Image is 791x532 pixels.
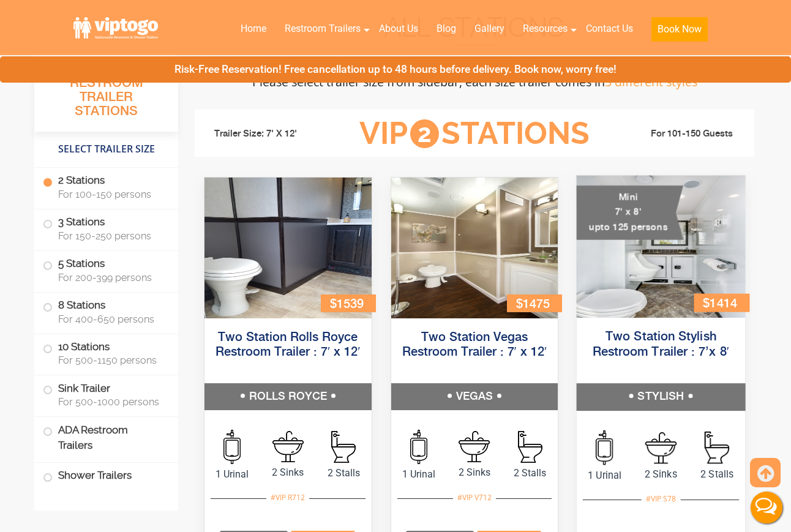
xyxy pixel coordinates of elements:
a: Contact Us [577,15,642,42]
h4: Select Trailer Size [34,138,178,161]
div: #VIP V712 [453,490,496,506]
span: For 500-1150 persons [58,354,163,366]
span: 1 Urinal [204,467,260,482]
a: Resources [514,15,577,42]
div: Mini 7' x 8' upto 125 persons [577,185,683,240]
span: 1 Urinal [391,467,447,482]
span: 2 Stalls [502,466,558,481]
span: For 100-150 persons [58,189,163,200]
label: ADA Restroom Trailers [43,417,170,459]
img: A mini restroom trailer with two separate stations and separate doors for males and females [577,176,745,318]
span: 2 Stalls [689,466,746,481]
a: Two Station Vegas Restroom Trailer : 7′ x 12′ [402,331,547,359]
label: Sink Trailer [43,375,170,413]
img: an icon of Stall [705,432,729,464]
div: $1475 [507,294,562,312]
span: For 150-250 persons [58,230,163,242]
span: For 200-399 persons [58,272,163,283]
label: 8 Stations [43,293,170,331]
label: Shower Trailers [43,463,170,489]
a: About Us [370,15,427,42]
li: For 101-150 Guests [609,127,746,141]
div: $1414 [694,293,750,311]
span: 2 Sinks [633,466,689,481]
img: an icon of sink [272,431,304,462]
h3: All Portable Restroom Trailer Stations [34,58,178,132]
img: an icon of Stall [518,431,542,463]
label: 5 Stations [43,251,170,289]
span: For 500-1000 persons [58,396,163,408]
div: $1539 [321,294,376,312]
button: Live Chat [742,483,791,532]
h5: STYLISH [577,383,745,410]
span: 2 Sinks [260,465,316,480]
a: Book Now [642,15,717,49]
label: 3 Stations [43,209,170,247]
a: Gallery [465,15,514,42]
img: an icon of sink [459,431,490,462]
label: 2 Stations [43,168,170,206]
img: an icon of urinal [596,430,613,465]
label: 10 Stations [43,334,170,372]
img: Side view of two station restroom trailer with separate doors for males and females [204,178,372,318]
span: 1 Urinal [577,468,633,482]
a: Two Station Rolls Royce Restroom Trailer : 7′ x 12′ [216,331,361,359]
h3: VIP Stations [340,117,609,151]
img: an icon of sink [645,432,677,463]
li: Trailer Size: 7' X 12' [203,116,340,152]
div: #VIP S78 [642,491,681,507]
a: Restroom Trailers [276,15,370,42]
img: an icon of urinal [223,430,241,464]
span: 2 [410,119,439,148]
span: 2 Sinks [447,465,503,480]
span: For 400-650 persons [58,313,163,325]
img: an icon of Stall [331,431,356,463]
h5: VEGAS [391,383,558,410]
a: Two Station Stylish Restroom Trailer : 7’x 8′ [593,331,730,358]
a: Blog [427,15,465,42]
img: an icon of urinal [410,430,427,464]
img: Side view of two station restroom trailer with separate doors for males and females [391,178,558,318]
a: Home [231,15,276,42]
h5: ROLLS ROYCE [204,383,372,410]
button: Book Now [651,17,708,42]
span: 2 Stalls [316,466,372,481]
div: #VIP R712 [266,490,309,506]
